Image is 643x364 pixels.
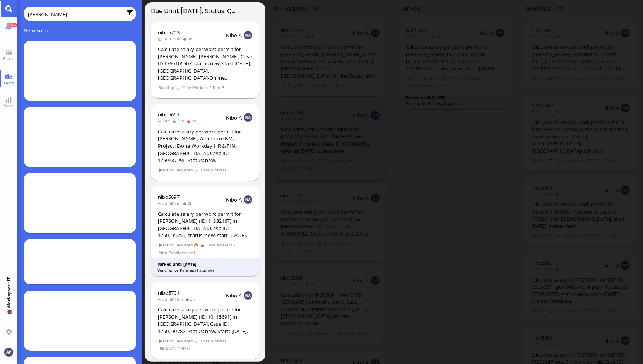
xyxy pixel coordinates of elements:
span: 10d [158,118,172,123]
a: nibo5703 [158,29,180,36]
span: Case Workers [182,84,208,91]
div: Calculate salary per work permit for [PERSON_NAME] (ID: 10415691) in [GEOGRAPHIC_DATA]. Case ID: ... [158,306,253,335]
span: Nibo A [226,114,242,121]
span: 1m [170,36,183,41]
span: Action Required [158,167,193,173]
span: 3d [158,36,170,41]
span: 5h [183,36,195,41]
span: 7d [186,118,198,123]
span: No results. [24,27,49,34]
img: NA [244,291,252,300]
span: Board [1,56,16,61]
span: 10d [172,118,186,123]
span: Case Workers [206,242,233,248]
a: nibo5661 [158,111,180,118]
span: / [234,242,236,248]
span: 186 [10,23,17,27]
span: 3d [158,200,170,206]
span: 💼 Workspace: IT [6,308,12,326]
span: Action Required [158,338,193,344]
a: nibo5697 [158,193,180,200]
span: 7m [170,200,183,206]
span: 2h [183,200,195,206]
span: [PERSON_NAME] [158,345,190,352]
span: Nibo A [226,32,242,39]
img: NA [244,113,252,121]
a: nibo5701 [158,289,180,296]
span: Action Required [158,242,193,248]
span: / [228,338,230,344]
img: NA [244,31,252,39]
div: Calculate salary per work permit for [PERSON_NAME] [PERSON_NAME], Case ID 1760106507, status new,... [158,46,253,82]
span: Case Workers [200,167,227,173]
span: Due until: [DATE]; Status: Queue,In progress,Parked [151,7,241,15]
input: Enter query or press / to filter [28,10,122,19]
span: Team [2,80,16,85]
div: Waiting for Paralegal approval [157,267,253,273]
span: Nibo A [226,292,242,299]
span: Case Workers [200,338,227,344]
span: Running [158,84,174,91]
span: Stats [2,103,15,108]
span: Airin Pandiamakkal [158,250,195,256]
div: Calculate salary per work permit for [PERSON_NAME] (ID: 11332167) in [GEOGRAPHIC_DATA]. Case ID: ... [158,210,253,239]
span: / [209,84,212,91]
span: 15m [170,296,185,302]
div: Parked until [DATE] [157,261,253,267]
span: 3h [185,296,197,302]
span: 3d [158,296,170,302]
span: Den E [212,84,224,91]
div: Calculate salary per work permit for [PERSON_NAME], Accenture B.V., Project: E-one Workday HR & F... [158,128,253,164]
span: Nibo A [226,196,242,203]
img: You [4,348,13,356]
img: NA [244,195,252,204]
